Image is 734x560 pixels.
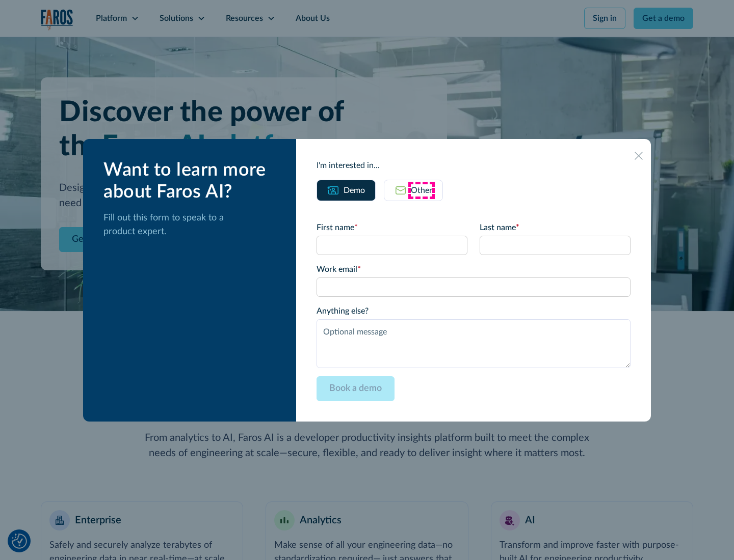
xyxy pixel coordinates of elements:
div: Want to learn more about Faros AI? [103,159,280,203]
form: Email Form [317,221,631,401]
label: First name [317,221,467,234]
p: Fill out this form to speak to a product expert. [103,211,280,239]
div: Demo [344,184,365,197]
label: Work email [317,263,631,275]
input: Book a demo [317,376,395,401]
div: I'm interested in... [317,159,631,172]
label: Anything else? [317,305,631,317]
label: Last name [480,221,631,234]
div: Other [411,184,432,197]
